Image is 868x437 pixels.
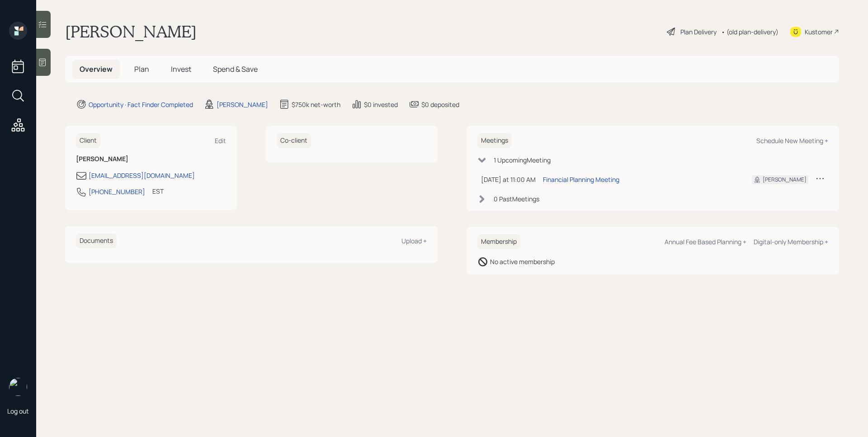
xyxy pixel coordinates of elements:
div: 0 Past Meeting s [494,194,539,204]
div: Edit [215,136,226,145]
div: [PHONE_NUMBER] [89,187,145,196]
div: Opportunity · Fact Finder Completed [89,100,193,109]
h1: [PERSON_NAME] [65,22,197,42]
div: Schedule New Meeting + [756,136,828,145]
div: [PERSON_NAME] [763,176,807,184]
div: [EMAIL_ADDRESS][DOMAIN_NAME] [89,171,195,180]
div: $0 invested [364,100,398,109]
div: [DATE] at 11:00 AM [481,175,536,184]
div: 1 Upcoming Meeting [494,155,551,165]
div: [PERSON_NAME] [217,100,268,109]
div: EST [152,186,164,196]
h6: Membership [477,234,520,249]
div: No active membership [490,257,555,266]
div: Log out [7,407,29,415]
div: Financial Planning Meeting [543,175,619,184]
span: Plan [134,64,149,74]
img: james-distasi-headshot.png [9,378,27,396]
div: Plan Delivery [680,27,717,37]
div: • (old plan-delivery) [721,27,778,37]
h6: [PERSON_NAME] [76,155,226,163]
div: $0 deposited [421,100,459,109]
h6: Co-client [277,133,311,148]
div: Annual Fee Based Planning + [665,237,746,246]
span: Overview [80,64,113,74]
div: $750k net-worth [292,100,340,109]
span: Spend & Save [213,64,258,74]
div: Upload + [401,237,427,245]
h6: Documents [76,233,117,248]
h6: Client [76,133,100,148]
span: Invest [171,64,191,74]
div: Digital-only Membership + [754,237,828,246]
div: Kustomer [805,27,833,37]
h6: Meetings [477,133,512,148]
